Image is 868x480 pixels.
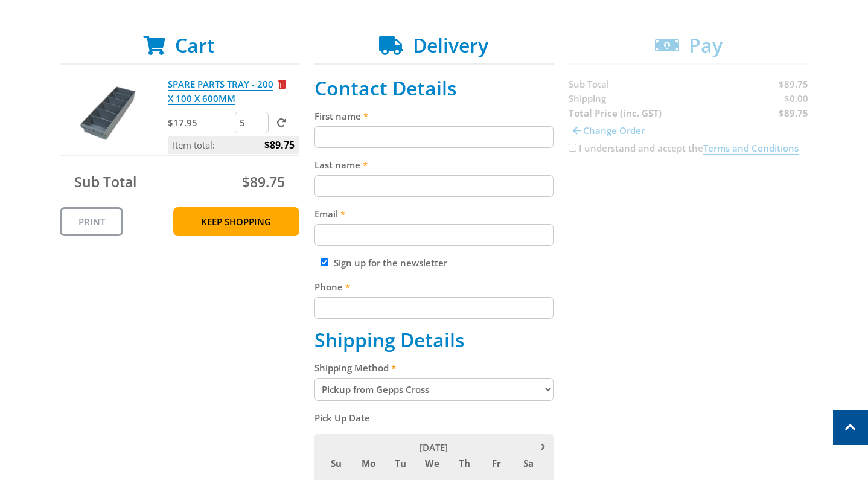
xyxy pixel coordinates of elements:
[168,115,232,130] p: $17.95
[314,224,554,246] input: Please enter your email address.
[278,78,286,90] a: Remove from cart
[314,378,554,401] select: Please select a shipping method.
[168,136,299,154] p: Item total:
[168,78,273,105] a: SPARE PARTS TRAY - 200 X 100 X 600MM
[314,126,554,148] input: Please enter your first name.
[513,455,544,471] span: Sa
[413,32,488,58] span: Delivery
[334,257,447,269] label: Sign up for the newsletter
[353,455,384,471] span: Mo
[314,77,554,100] h2: Contact Details
[314,175,554,197] input: Please enter your last name.
[314,411,554,425] label: Pick Up Date
[60,207,123,236] a: Print
[74,172,136,191] span: Sub Total
[264,136,295,154] span: $89.75
[314,206,554,221] label: Email
[417,455,448,471] span: We
[314,360,554,375] label: Shipping Method
[71,77,144,149] img: SPARE PARTS TRAY - 200 X 100 X 600MM
[314,280,554,294] label: Phone
[242,172,285,191] span: $89.75
[175,32,215,58] span: Cart
[481,455,512,471] span: Fr
[314,158,554,172] label: Last name
[314,328,554,351] h2: Shipping Details
[385,455,416,471] span: Tu
[314,297,554,319] input: Please enter your telephone number.
[420,441,448,453] span: [DATE]
[173,207,299,236] a: Keep Shopping
[321,455,352,471] span: Su
[314,109,554,123] label: First name
[449,455,480,471] span: Th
